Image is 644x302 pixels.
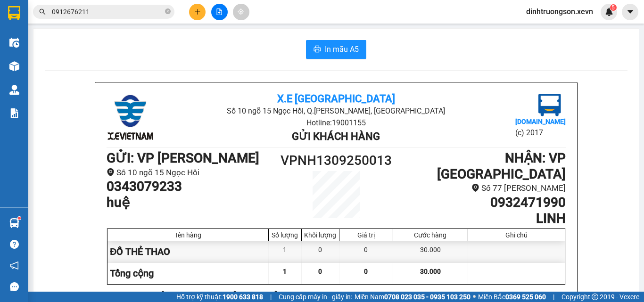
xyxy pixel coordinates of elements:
div: Tên hàng [110,231,266,239]
b: X.E [GEOGRAPHIC_DATA] [277,93,395,105]
span: | [270,292,272,302]
h1: LINH [394,211,566,227]
div: Ghi chú [471,231,562,239]
span: Miền Nam [355,292,471,302]
span: ⚪️ [473,295,476,299]
img: warehouse-icon [9,38,19,48]
li: Số 10 ngõ 15 Ngọc Hồi, Q.[PERSON_NAME], [GEOGRAPHIC_DATA] [183,105,489,117]
span: notification [10,261,19,270]
span: aim [238,8,244,15]
span: printer [314,45,321,54]
img: logo.jpg [538,94,561,116]
img: logo.jpg [107,94,154,141]
h1: 0343079233 [107,179,279,195]
h1: VPNH1309250013 [279,150,394,171]
h1: huệ [107,195,279,211]
span: message [10,282,19,291]
div: 1 [269,241,302,262]
b: NHẬN : VP [GEOGRAPHIC_DATA] [437,150,566,182]
span: 5 [611,4,615,11]
button: aim [233,4,249,20]
span: Miền Bắc [478,292,546,302]
span: copyright [592,294,598,300]
li: (c) 2017 [515,127,566,139]
span: 0 [318,268,322,275]
span: 1 [283,268,287,275]
span: Hỗ trợ kỹ thuật: [176,292,263,302]
img: logo-vxr [8,6,20,20]
div: Giá trị [342,231,390,239]
div: 30.000 [393,241,468,262]
img: warehouse-icon [9,85,19,95]
span: plus [194,8,201,15]
sup: 1 [18,217,21,220]
span: close-circle [165,8,171,14]
b: GỬI : VP [PERSON_NAME] [107,150,259,166]
span: Tổng cộng [110,268,154,279]
div: Số lượng [271,231,299,239]
li: Số 77 [PERSON_NAME] [394,182,566,195]
span: 30.000 [420,268,441,275]
button: printerIn mẫu A5 [306,40,366,59]
span: question-circle [10,240,19,249]
b: Gửi khách hàng [292,131,380,142]
strong: 0708 023 035 - 0935 103 250 [384,293,471,301]
img: icon-new-feature [605,8,613,16]
div: Khối lượng [304,231,337,239]
div: ĐỒ THẺ THAO [107,241,269,262]
span: | [553,292,554,302]
span: In mẫu A5 [325,43,359,55]
span: environment [107,168,115,176]
span: environment [471,184,479,192]
span: search [39,8,46,15]
strong: 1900 633 818 [223,293,263,301]
sup: 5 [610,4,617,11]
span: Cung cấp máy in - giấy in: [279,292,352,302]
button: file-add [211,4,228,20]
h1: 0932471990 [394,195,566,211]
b: [DOMAIN_NAME] [515,118,566,125]
div: Cước hàng [396,231,465,239]
li: Số 10 ngõ 15 Ngọc Hồi [107,166,279,179]
strong: 0369 525 060 [505,293,546,301]
img: warehouse-icon [9,218,19,228]
div: 0 [339,241,393,262]
span: caret-down [626,8,635,16]
img: warehouse-icon [9,61,19,71]
span: close-circle [165,8,171,16]
button: plus [189,4,206,20]
img: solution-icon [9,108,19,118]
span: dinhtruongson.xevn [519,6,601,17]
div: 0 [302,241,339,262]
input: Tìm tên, số ĐT hoặc mã đơn [52,7,163,17]
li: Hotline: 19001155 [183,117,489,129]
button: caret-down [622,4,638,20]
span: file-add [216,8,223,15]
span: 0 [364,268,368,275]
